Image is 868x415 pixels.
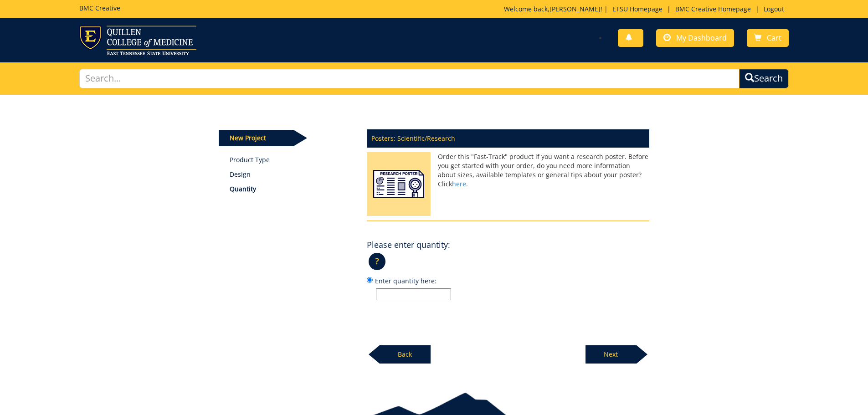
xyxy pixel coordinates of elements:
p: Design [230,170,353,179]
p: New Project [219,130,293,146]
a: Logout [759,5,789,13]
h4: Please enter quantity: [367,241,450,250]
p: Next [586,345,637,364]
img: ETSU logo [79,26,196,55]
a: BMC Creative Homepage [671,5,755,13]
a: [PERSON_NAME] [550,5,601,13]
input: Enter quantity here: [367,277,373,283]
label: Enter quantity here: [367,276,649,300]
a: My Dashboard [656,29,734,47]
a: Product Type [230,155,353,164]
p: Back [380,345,431,364]
button: Search [739,69,789,88]
input: Enter quantity here: [376,288,451,300]
h5: BMC Creative [79,5,120,11]
p: ? [369,253,385,270]
p: Order this "Fast-Track" product if you want a research poster. Before you get started with your o... [367,152,649,189]
span: Cart [767,33,781,43]
p: Posters: Scientific/Research [367,129,649,148]
a: ETSU Homepage [608,5,667,13]
input: Search... [79,69,740,88]
a: here [452,179,466,188]
a: Cart [747,29,789,47]
span: My Dashboard [676,33,727,43]
p: Welcome back, ! | | | [504,5,789,14]
p: Quantity [230,184,353,194]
